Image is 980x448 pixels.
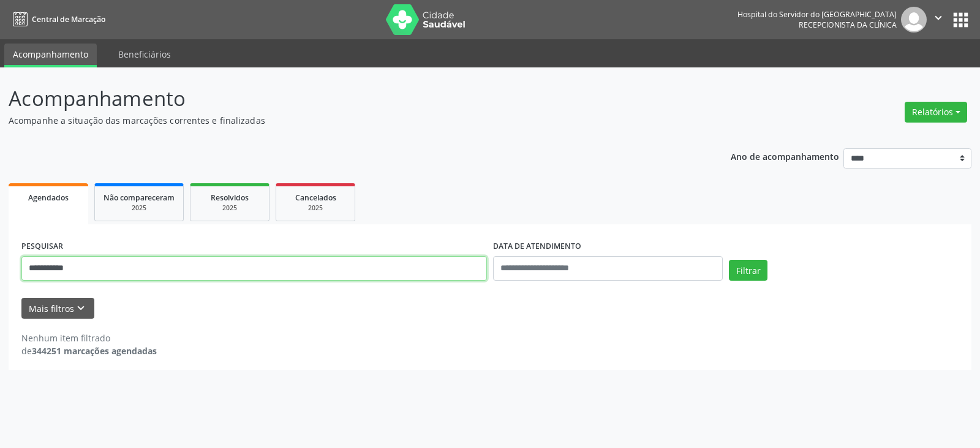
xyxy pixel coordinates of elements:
label: DATA DE ATENDIMENTO [493,237,581,256]
div: de [21,344,157,357]
i: keyboard_arrow_down [74,302,88,315]
span: Recepcionista da clínica [799,20,897,30]
span: Não compareceram [104,192,175,203]
label: PESQUISAR [21,237,63,256]
span: Cancelados [295,192,336,203]
div: 2025 [199,203,260,213]
div: 2025 [285,203,346,213]
button:  [927,7,950,32]
div: Hospital do Servidor do [GEOGRAPHIC_DATA] [737,9,897,20]
button: Filtrar [729,260,767,281]
span: Agendados [28,192,69,203]
i:  [932,11,945,25]
button: Mais filtroskeyboard_arrow_down [21,298,94,319]
span: Central de Marcação [32,14,105,25]
a: Beneficiários [110,44,179,65]
strong: 344251 marcações agendadas [32,345,157,357]
p: Acompanhamento [9,83,682,114]
button: apps [950,9,971,31]
p: Ano de acompanhamento [731,148,839,164]
span: Resolvidos [211,192,249,203]
a: Acompanhamento [4,44,97,67]
p: Acompanhe a situação das marcações correntes e finalizadas [9,114,682,127]
button: Relatórios [905,102,967,123]
a: Central de Marcação [9,9,105,29]
div: 2025 [104,203,175,213]
img: img [901,7,927,32]
div: Nenhum item filtrado [21,332,157,344]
